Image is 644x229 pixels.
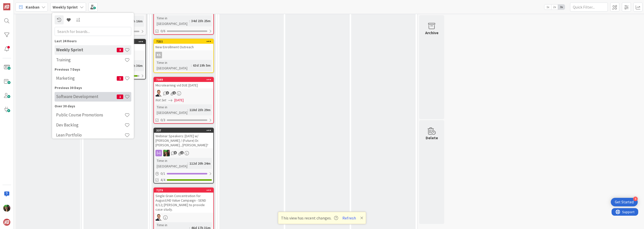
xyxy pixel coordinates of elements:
[56,94,117,99] h4: Software Development
[544,5,551,10] span: 1x
[154,193,213,213] div: Single Grain Concentration for August/HD Value Campaign - SEND 8/12; [PERSON_NAME] to provide cas...
[191,63,192,68] span: :
[154,82,213,88] div: Microlearning vid DUE [DATE]
[53,5,78,10] b: Weekly Sprint
[154,188,213,193] div: 7279
[174,151,177,154] span: 5
[155,60,191,71] div: Time in [GEOGRAPHIC_DATA]
[153,39,214,73] a: 7211New Enrollment OutreachKSTime in [GEOGRAPHIC_DATA]:63d 19h 5m
[163,150,170,156] img: SL
[188,161,212,166] div: 112d 20h 24m
[188,107,212,113] div: 118d 23h 29m
[55,27,131,36] input: Search for boards...
[155,104,187,115] div: Time in [GEOGRAPHIC_DATA]
[55,67,131,72] div: Previous 7 Days
[3,219,10,226] img: avatar
[174,98,184,103] span: [DATE]
[156,189,213,192] div: 7279
[187,161,188,166] span: :
[56,47,117,52] h4: Weekly Sprint
[156,40,213,43] div: 7211
[180,151,184,154] span: 1
[155,214,162,221] img: SL
[281,215,338,221] span: This view has recent changes.
[187,107,188,113] span: :
[558,5,565,10] span: 3x
[117,95,123,99] span: 1
[551,5,558,10] span: 2x
[160,117,165,123] span: 0/3
[155,52,162,58] div: KS
[160,28,165,34] span: 0/6
[192,63,212,68] div: 63d 19h 5m
[153,77,214,124] a: 7049Microlearning vid DUE [DATE]SLNot Set[DATE]Time in [GEOGRAPHIC_DATA]:118d 23h 29m0/3
[56,76,117,81] h4: Marketing
[154,150,213,156] div: SL
[570,3,608,12] input: Quick Filter...
[153,128,214,184] a: 337Webinar Speakers: [DATE] w/ [PERSON_NAME] / (Future) Dr. [PERSON_NAME] , [PERSON_NAME]?SLTime ...
[154,77,213,88] div: 7049Microlearning vid DUE [DATE]
[56,112,125,117] h4: Public Course Promotions
[341,215,358,221] button: Refresh
[154,133,213,148] div: Webinar Speakers: [DATE] w/ [PERSON_NAME] / (Future) Dr. [PERSON_NAME] , [PERSON_NAME]?
[615,200,634,205] div: Get Started
[156,78,213,81] div: 7049
[166,91,169,95] span: 1
[154,188,213,213] div: 7279Single Grain Concentration for August/HD Value Campaign - SEND 8/12; [PERSON_NAME] to provide...
[154,128,213,133] div: 337
[189,18,190,24] span: :
[426,135,438,141] div: Delete
[26,4,39,10] span: Kanban
[154,52,213,58] div: KS
[154,128,213,148] div: 337Webinar Speakers: [DATE] w/ [PERSON_NAME] / (Future) Dr. [PERSON_NAME] , [PERSON_NAME]?
[173,91,176,95] span: 1
[154,39,213,50] div: 7211New Enrollment Outreach
[156,129,213,132] div: 337
[425,30,438,36] div: Archive
[3,205,10,212] img: SL
[155,15,189,26] div: Time in [GEOGRAPHIC_DATA]
[155,158,187,169] div: Time in [GEOGRAPHIC_DATA]
[56,122,125,127] h4: Dev Backlog
[160,177,165,182] span: 4/4
[117,48,123,52] span: 3
[154,44,213,50] div: New Enrollment Outreach
[633,197,638,201] div: 4
[154,214,213,221] div: SL
[155,98,166,102] i: Not Set
[55,85,131,90] div: Previous 30 Days
[55,38,131,44] div: Last 24 Hours
[154,170,213,177] div: 0/1
[190,18,212,24] div: 34d 23h 25m
[154,77,213,82] div: 7049
[11,1,23,7] span: Support
[56,57,125,62] h4: Training
[155,90,162,97] img: SL
[55,104,131,109] div: Over 30 days
[154,90,213,97] div: SL
[154,39,213,44] div: 7211
[3,3,10,10] img: Visit kanbanzone.com
[56,132,125,138] h4: Lean Portfolio
[160,171,165,176] span: 0 / 1
[611,198,638,206] div: Open Get Started checklist, remaining modules: 4
[117,76,123,81] span: 1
